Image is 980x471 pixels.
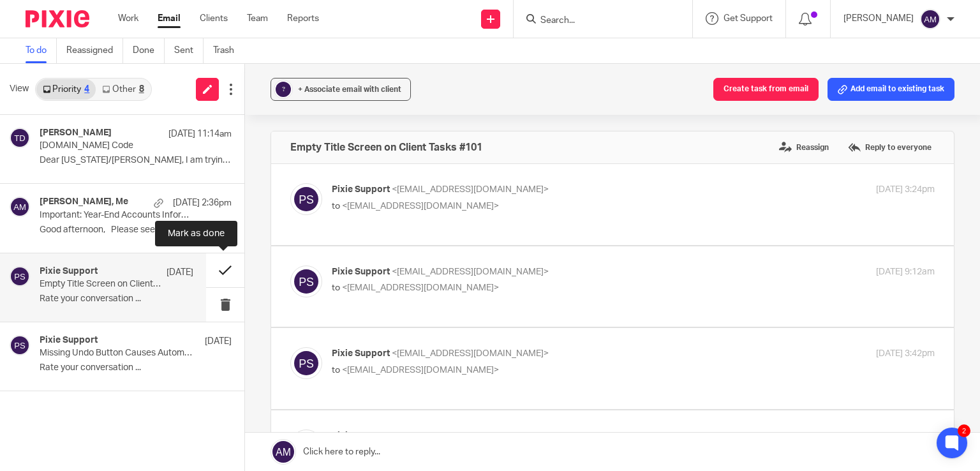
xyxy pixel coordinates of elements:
[40,279,163,290] p: Empty Title Screen on Client Tasks #101
[96,286,117,306] img: Sender Image
[40,155,232,166] p: Dear [US_STATE]/[PERSON_NAME], I am trying to add my...
[290,430,322,461] img: svg%3E
[247,12,268,25] a: Team
[40,363,232,373] p: Rate your conversation ...
[40,128,112,138] h4: [PERSON_NAME]
[38,235,299,268] span: In the meantime, you can try to open the link in Incognito mode or in try it in another browser t...
[205,335,232,348] p: [DATE]
[10,266,30,287] img: svg%3E
[392,349,549,358] span: <[EMAIL_ADDRESS][DOMAIN_NAME]>
[40,210,193,221] p: Important: Year-End Accounts Information Required
[173,197,232,209] p: [DATE] 2:36pm
[40,225,232,235] p: Good afternoon, Please see attached...
[213,38,244,63] a: Trash
[36,79,96,100] a: Priority4
[38,191,302,205] p: Hi [PERSON_NAME],
[38,124,302,167] p: We would like to follow up on this. Kindly let us know if you are still experiencing the issue. O...
[843,12,914,25] p: [PERSON_NAME]
[205,58,228,81] img: 4.png
[332,202,340,211] span: to
[10,128,30,148] img: svg%3E
[332,283,340,292] span: to
[876,183,935,197] p: [DATE] 3:24pm
[167,266,193,279] p: [DATE]
[26,10,89,27] img: Pixie
[40,335,98,346] h4: Pixie Support
[776,138,832,157] label: Reassign
[38,110,302,124] p: Hi [PERSON_NAME],
[342,366,499,375] span: <[EMAIL_ADDRESS][DOMAIN_NAME]>
[290,183,322,215] img: svg%3E
[139,85,144,94] div: 8
[118,12,138,25] a: Work
[958,424,970,437] div: 2
[845,138,935,157] label: Reply to everyone
[40,348,193,359] p: Missing Undo Button Causes Automatic Job Completion #155
[724,14,773,23] span: Get Support
[168,128,232,140] p: [DATE] 11:14am
[91,58,114,81] img: 1.png
[45,38,236,47] div: Rate your conversation
[332,185,390,194] span: Pixie Support
[40,294,193,304] p: Rate your conversation ...
[276,82,291,97] div: ?
[713,78,819,101] button: Create task from email
[26,38,57,63] a: To do
[52,58,75,81] img: 0.png
[290,141,482,154] h4: Empty Title Screen on Client Tasks #101
[287,12,319,25] a: Reports
[539,15,654,27] input: Search
[290,347,322,379] img: svg%3E
[332,267,390,276] span: Pixie Support
[876,347,935,361] p: [DATE] 3:42pm
[40,140,193,151] p: [DOMAIN_NAME] Code
[342,202,499,211] span: <[EMAIL_ADDRESS][DOMAIN_NAME]>
[133,38,165,63] a: Done
[174,38,204,63] a: Sent
[66,38,123,63] a: Reassigned
[129,58,152,81] img: 2.png
[38,205,302,268] p: To help us narrow down the cause of the issue can you inform us what browsers were being used by ...
[920,9,940,29] img: svg%3E
[271,78,411,101] button: ? + Associate email with client
[158,12,181,25] a: Email
[290,265,322,297] img: svg%3E
[167,58,190,81] img: 3.png
[40,266,98,277] h4: Pixie Support
[200,12,228,25] a: Clients
[40,197,128,207] h4: [PERSON_NAME], Me
[876,265,935,279] p: [DATE] 9:12am
[332,349,390,358] span: Pixie Support
[332,366,340,375] span: to
[298,86,401,93] span: + Associate email with client
[392,267,549,276] span: <[EMAIL_ADDRESS][DOMAIN_NAME]>
[876,430,935,443] p: [DATE] 3:43pm
[10,197,30,217] img: svg%3E
[392,185,549,194] span: <[EMAIL_ADDRESS][DOMAIN_NAME]>
[96,79,150,100] a: Other8
[293,324,314,344] img: Sender Image
[10,82,29,96] span: View
[84,85,89,94] div: 4
[828,78,954,101] button: Add email to existing task
[10,335,30,355] img: svg%3E
[342,283,499,292] span: <[EMAIL_ADDRESS][DOMAIN_NAME]>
